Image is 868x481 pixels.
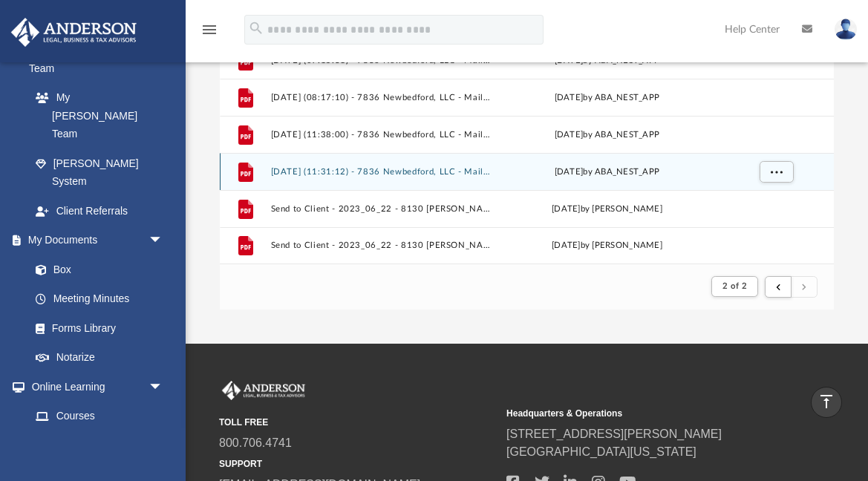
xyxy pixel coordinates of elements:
a: Client Referrals [21,196,178,226]
div: [DATE] by ABA_NEST_APP [497,166,717,179]
a: Meeting Minutes [21,284,178,314]
i: menu [200,21,218,39]
small: SUPPORT [219,457,496,471]
a: Box [21,255,171,284]
small: TOLL FREE [219,416,496,429]
a: Courses [21,402,178,431]
a: [PERSON_NAME] System [21,148,178,196]
img: User Pic [835,19,857,40]
div: [DATE] by [PERSON_NAME] [497,240,717,253]
a: [GEOGRAPHIC_DATA][US_STATE] [506,445,696,458]
div: [DATE] by ABA_NEST_APP [497,128,717,142]
a: My [PERSON_NAME] Team [21,83,171,149]
i: vertical_align_top [818,393,835,410]
a: [STREET_ADDRESS][PERSON_NAME] [506,428,722,440]
button: Send to Client - 2023_06_22 - 8130 [PERSON_NAME] Trust - Hamilton County Auditor (2).pdf [270,204,490,214]
button: [DATE] (11:31:12) - 7836 Newbedford, LLC - Mail.pdf [270,167,490,177]
button: More options [760,161,794,183]
button: 2 of 2 [711,276,758,297]
i: search [248,20,264,36]
a: My Documentsarrow_drop_down [10,226,178,255]
span: arrow_drop_down [149,372,178,402]
div: grid [220,1,834,264]
button: Send to Client - 2023_06_22 - 8130 [PERSON_NAME] Trust - [GEOGRAPHIC_DATA] Auditor.pdf [270,241,490,251]
button: [DATE] (11:38:00) - 7836 Newbedford, LLC - Mail.pdf [270,130,490,140]
a: Video Training [21,431,171,460]
a: menu [200,28,218,39]
a: Notarize [21,343,178,373]
button: [DATE] (08:17:10) - 7836 Newbedford, LLC - Mail.pdf [270,93,490,102]
div: [DATE] by [PERSON_NAME] [497,203,717,216]
img: Anderson Advisors Platinum Portal [7,18,141,47]
a: vertical_align_top [811,387,842,418]
img: Anderson Advisors Platinum Portal [219,381,308,400]
span: arrow_drop_down [149,226,178,256]
small: Headquarters & Operations [506,407,783,420]
div: [DATE] by ABA_NEST_APP [497,91,717,105]
span: 2 of 2 [722,282,747,290]
a: 800.706.4741 [219,436,292,449]
a: Forms Library [21,313,171,343]
a: Online Learningarrow_drop_down [10,372,178,402]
